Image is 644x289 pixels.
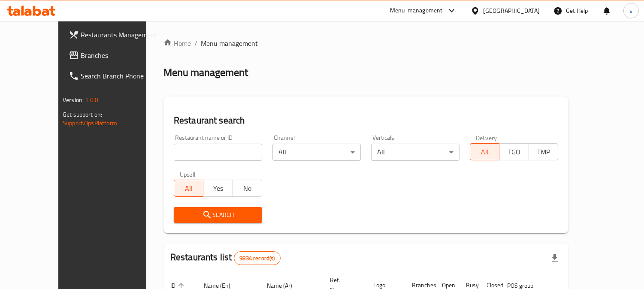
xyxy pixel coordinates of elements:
[629,6,632,15] span: s
[371,144,460,161] div: All
[503,146,525,158] span: TGO
[62,24,166,45] a: Restaurants Management
[81,30,159,40] span: Restaurants Management
[163,38,191,48] a: Home
[81,71,159,81] span: Search Branch Phone
[207,182,229,195] span: Yes
[163,66,248,79] h2: Menu management
[499,143,529,160] button: TGO
[170,251,281,265] h2: Restaurants list
[203,180,233,197] button: Yes
[174,180,203,197] button: All
[474,146,496,158] span: All
[63,109,102,120] span: Get support on:
[234,251,280,265] div: Total records count
[62,66,166,86] a: Search Branch Phone
[180,171,196,177] label: Upsell
[532,146,555,158] span: TMP
[174,114,558,127] h2: Restaurant search
[390,6,443,16] div: Menu-management
[85,94,98,105] span: 1.0.0
[483,6,540,15] div: [GEOGRAPHIC_DATA]
[233,180,262,197] button: No
[544,248,565,268] div: Export file
[174,207,262,223] button: Search
[163,38,568,48] nav: breadcrumb
[81,50,159,60] span: Branches
[63,117,117,129] a: Support.OpsPlatform
[181,210,255,220] span: Search
[63,94,84,105] span: Version:
[476,135,497,141] label: Delivery
[236,182,259,195] span: No
[178,182,200,195] span: All
[174,144,262,161] input: Search for restaurant name or ID..
[529,143,558,160] button: TMP
[234,254,280,262] span: 9834 record(s)
[62,45,166,66] a: Branches
[201,38,258,48] span: Menu management
[272,144,361,161] div: All
[194,38,197,48] li: /
[470,143,499,160] button: All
